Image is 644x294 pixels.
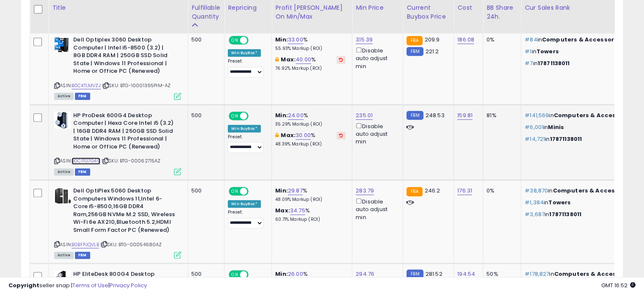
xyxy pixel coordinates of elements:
span: #14,721 [525,135,545,143]
div: Repricing [228,3,268,12]
span: #1 [525,47,531,55]
div: 0% [486,36,514,44]
span: | SKU: BTG-00062715AZ [102,157,161,164]
span: 248.53 [426,111,445,119]
div: % [275,187,345,203]
a: 33.00 [288,36,303,44]
a: Terms of Use [72,281,108,289]
span: FBM [75,252,90,259]
div: 500 [191,36,218,44]
div: BB Share 24h. [486,3,517,21]
span: Computers & Accessories [542,36,623,44]
div: Disable auto adjust min [356,121,396,146]
p: 76.92% Markup (ROI) [275,66,345,71]
span: 17871138011 [550,135,582,143]
b: Dell Optiplex 3060 Desktop Computer | Intel i5-8500 (3.2) | 8GB DDR4 RAM | 250GB SSD Solid State ... [73,36,176,77]
b: Min: [275,36,288,44]
a: 235.01 [356,111,373,120]
span: OFF [247,37,261,44]
span: 17871138011 [538,59,570,67]
b: Max: [275,206,290,214]
div: Preset: [228,209,265,228]
div: Title [52,3,184,12]
div: % [275,36,345,52]
div: 0% [486,187,514,195]
p: 48.09% Markup (ROI) [275,197,345,203]
span: Towers [536,47,559,55]
small: FBA [406,36,422,45]
div: Fulfillable Quantity [191,3,221,21]
p: 35.29% Markup (ROI) [275,121,345,127]
b: Min: [275,111,288,119]
b: Dell OptiPlex 5060 Desktop Computers Windows 11,Intel 6-Core i5-8500,16GB DDR4 Ram,256GB NVMe M.2... [73,187,176,236]
a: 29.87 [288,187,303,195]
div: Disable auto adjust min [356,46,396,70]
div: 500 [191,187,218,195]
img: 51ZKzXka2ML._SL40_.jpg [54,187,71,204]
span: ON [229,188,240,195]
span: Minis [548,123,564,131]
div: ASIN: [54,112,181,174]
b: Min: [275,187,288,195]
div: ASIN: [54,187,181,258]
div: Preset: [228,58,265,77]
div: % [275,207,345,223]
a: B0C1TG7G49 [72,157,100,165]
a: 186.08 [457,36,474,44]
div: Cost [457,3,479,12]
span: 246.2 [425,187,440,195]
div: seller snap | | [8,282,147,290]
a: B0BFPJQVLB [72,241,99,248]
a: 176.31 [457,187,472,195]
b: HP ProDesk 600G4 Desktop Computer | Hexa Core Intel i5 (3.2) | 16GB DDR4 RAM | 250GB SSD Solid St... [73,112,176,153]
a: B0CKTLMVZJ [72,82,101,89]
span: ON [229,37,240,44]
a: 159.81 [457,111,473,120]
b: Max: [281,131,296,139]
small: FBM [406,111,423,120]
strong: Copyright [8,281,39,289]
div: 500 [191,112,218,119]
p: 60.71% Markup (ROI) [275,217,345,223]
div: Win BuyBox * [228,125,261,132]
span: | SKU: BTG-00054680AZ [100,241,162,248]
div: Win BuyBox * [228,200,261,208]
span: All listings currently available for purchase on Amazon [54,252,74,259]
div: Preset: [228,134,265,153]
span: OFF [247,188,261,195]
span: Computers & Accessories [554,111,635,119]
div: Min Price [356,3,399,12]
div: Disable auto adjust min [356,197,396,221]
span: Towers [548,198,571,206]
div: Current Buybox Price [406,3,450,21]
a: 30.00 [296,131,311,140]
span: FBM [75,168,90,176]
a: Privacy Policy [110,281,147,289]
span: FBM [75,93,90,100]
span: #38,870 [525,187,548,195]
a: 315.39 [356,36,373,44]
div: % [275,56,345,71]
img: 51MbjyUlT7L._SL40_.jpg [54,112,71,129]
a: 40.00 [296,55,311,64]
a: 34.75 [290,206,305,215]
span: All listings currently available for purchase on Amazon [54,168,74,176]
span: ON [229,112,240,119]
div: % [275,132,345,147]
div: ASIN: [54,36,181,99]
span: | SKU: BTG-10001395PIM-AZ [102,82,171,89]
p: 55.93% Markup (ROI) [275,46,345,52]
span: 209.9 [425,36,440,44]
img: 41OdV0VUwAL._SL40_.jpg [54,36,71,53]
div: Win BuyBox * [228,49,261,57]
span: #7 [525,59,533,67]
b: Max: [281,55,296,63]
span: 17871138011 [549,210,581,218]
a: 283.79 [356,187,374,195]
span: #141,569 [525,111,549,119]
span: 2025-09-17 16:52 GMT [601,281,636,289]
span: 221.2 [426,47,439,55]
span: OFF [247,112,261,119]
span: #1,384 [525,198,544,206]
small: FBM [406,47,423,56]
